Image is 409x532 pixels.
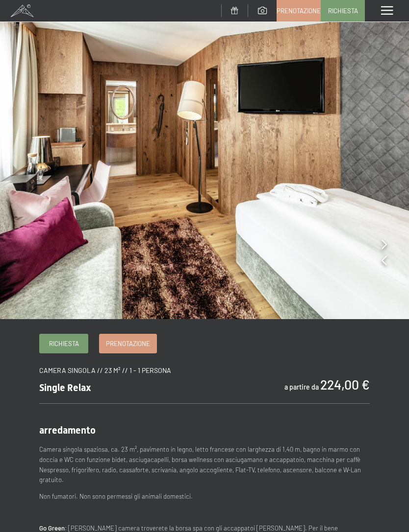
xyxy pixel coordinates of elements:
[320,376,370,392] b: 224,00 €
[39,382,91,393] span: Single Relax
[39,524,65,532] strong: Go Green
[39,424,96,436] span: arredamento
[39,366,171,374] span: camera singola // 23 m² // 1 - 1 persona
[321,0,364,21] a: Richiesta
[284,383,319,391] span: a partire da
[49,339,79,348] span: Richiesta
[106,339,150,348] span: Prenotazione
[277,0,320,21] a: Prenotazione
[39,444,370,485] p: Camera singola spaziosa, ca. 23 m², pavimento in legno, letto francese con larghezza di 1,40 m, b...
[328,6,358,15] span: Richiesta
[40,334,88,353] a: Richiesta
[277,6,321,15] span: Prenotazione
[100,334,156,353] a: Prenotazione
[39,491,370,502] p: Non fumatori. Non sono permessi gli animali domestici.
